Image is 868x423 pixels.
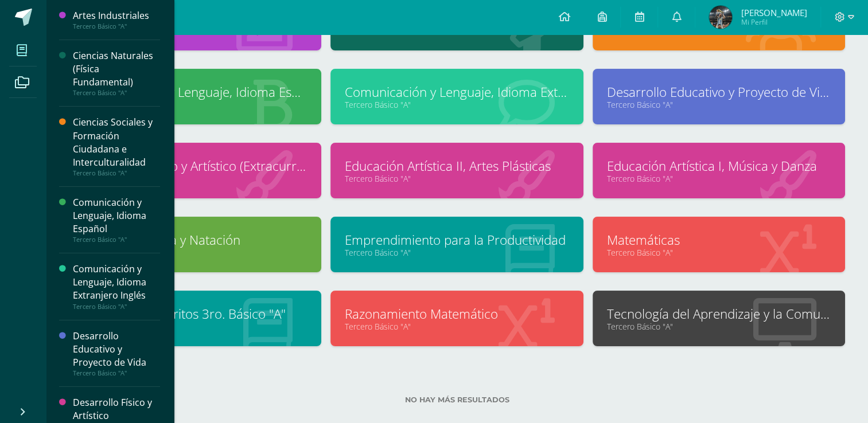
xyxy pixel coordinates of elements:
div: Tercero Básico "A" [73,169,160,177]
a: Desarrollo Físico y Artístico (Extracurricular) [83,157,307,175]
a: Educación Física y Natación [83,231,307,249]
div: Comunicación y Lenguaje, Idioma Español [73,196,160,236]
a: Desarrollo Educativo y Proyecto de Vida [607,83,831,101]
a: Comunicación y Lenguaje, Idioma Extranjero InglésTercero Básico "A" [73,263,160,310]
div: Tercero Básico "A" [73,369,160,377]
a: Tecnología del Aprendizaje y la Comunicación (TIC) [607,305,831,323]
a: Tercero Básico "A" [607,99,831,110]
div: Tercero Básico "A" [73,303,160,311]
a: Matemáticas [607,231,831,249]
a: Desarrollo Educativo y Proyecto de VidaTercero Básico "A" [73,330,160,377]
a: Tercero Básico "A" [345,321,569,332]
a: Tercero Básico "A" [83,321,307,332]
span: [PERSON_NAME] [741,7,807,18]
a: Tercero Básico "A" [607,173,831,184]
a: Tercero Básico "A" [607,321,831,332]
a: Tercero Básico "A" [607,247,831,258]
div: Desarrollo Educativo y Proyecto de Vida [73,330,160,369]
label: No hay más resultados [69,395,845,404]
a: Tercero Básico "A" [83,99,307,110]
a: Comunicación y Lenguaje, Idioma Extranjero Inglés [345,83,569,101]
a: Tercero Básico "A" [83,247,307,258]
div: Ciencias Sociales y Formación Ciudadana e Interculturalidad [73,116,160,169]
a: Tercero Básico "A" [83,173,307,184]
div: Tercero Básico "A" [73,236,160,244]
div: Ciencias Naturales (Física Fundamental) [73,49,160,89]
a: Comunicación y Lenguaje, Idioma EspañolTercero Básico "A" [73,196,160,244]
a: Educación Artística I, Música y Danza [607,157,831,175]
a: Comunicación y Lenguaje, Idioma Español [83,83,307,101]
a: Artes IndustrialesTercero Básico "A" [73,9,160,30]
a: Emprendimiento para la Productividad [345,231,569,249]
div: Tercero Básico "A" [73,89,160,97]
img: 9a95df4ac6812a77677eaea83bce2b16.png [709,6,732,29]
div: Artes Industriales [73,9,160,22]
a: Tercero Básico "A" [345,99,569,110]
a: Razonamiento Matemático [345,305,569,323]
a: Ciencias Sociales y Formación Ciudadana e InterculturalidadTercero Básico "A" [73,116,160,177]
div: Tercero Básico "A" [73,22,160,30]
a: Méritos y Deméritos 3ro. Básico "A" [83,305,307,323]
a: Educación Artística II, Artes Plásticas [345,157,569,175]
span: Mi Perfil [741,17,807,27]
a: Tercero Básico "A" [345,173,569,184]
a: Ciencias Naturales (Física Fundamental)Tercero Básico "A" [73,49,160,97]
div: Comunicación y Lenguaje, Idioma Extranjero Inglés [73,263,160,302]
a: Tercero Básico "A" [345,247,569,258]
